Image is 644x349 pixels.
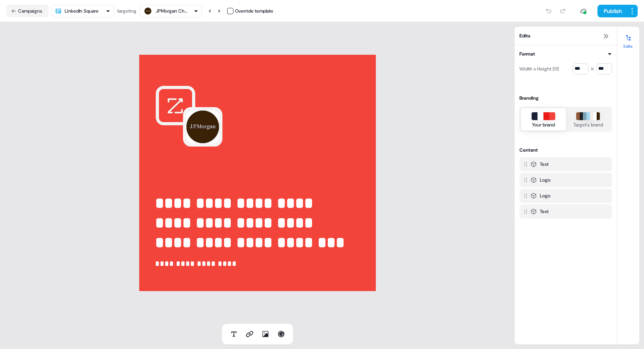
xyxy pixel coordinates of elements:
div: Text [540,160,549,168]
button: Target's brand [566,108,611,130]
div: Content [519,146,538,154]
div: Branding [519,94,612,102]
span: Edits [519,32,530,40]
div: JPMorgan Chase & Co. [156,7,187,15]
div: LinkedIn Square [65,7,99,15]
div: Logo [540,192,551,200]
button: Publish [597,5,627,17]
div: Width x Height (1:1) [519,63,559,75]
div: Override template [235,7,273,15]
button: Format [519,50,612,58]
div: Your brand [532,121,555,129]
div: Format [519,50,535,58]
button: Edits [617,32,639,49]
div: Text [540,208,549,215]
div: Target's brand [573,121,603,129]
button: Campaigns [6,5,49,17]
div: targeting [117,7,136,15]
button: JPMorgan Chase & Co. [140,5,202,17]
div: Logo [540,176,551,184]
button: Your brand [521,108,566,130]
